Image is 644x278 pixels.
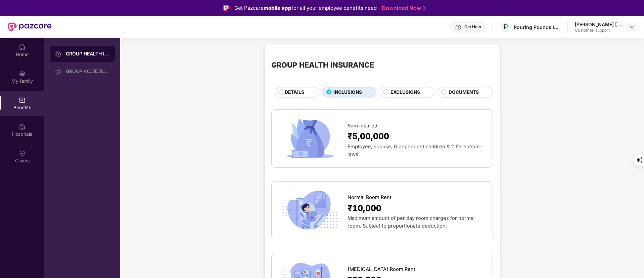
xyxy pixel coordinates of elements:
strong: mobile app [264,5,291,11]
span: Sum Insured [348,122,377,130]
div: Get Pazcare for all your employee benefits need [234,4,377,12]
img: svg+xml;base64,PHN2ZyBpZD0iQmVuZWZpdHMiIHhtbG5zPSJodHRwOi8vd3d3LnczLm9yZy8yMDAwL3N2ZyIgd2lkdGg9Ij... [19,97,26,104]
img: svg+xml;base64,PHN2ZyBpZD0iQ2xhaW0iIHhtbG5zPSJodHRwOi8vd3d3LnczLm9yZy8yMDAwL3N2ZyIgd2lkdGg9IjIwIi... [19,150,26,157]
img: icon [278,188,342,233]
div: Get Help [464,24,481,30]
div: [PERSON_NAME] [PERSON_NAME] [575,21,622,28]
span: Maximum amount of per day room charges for normal room. Subject to proportionate deduction. [348,215,475,229]
span: ₹10,000 [348,202,381,215]
img: svg+xml;base64,PHN2ZyBpZD0iSGVscC0zMngzMiIgeG1sbnM9Imh0dHA6Ly93d3cudzMub3JnLzIwMDAvc3ZnIiB3aWR0aD... [455,24,462,31]
img: Stroke [423,5,426,12]
a: Download Now [382,5,424,12]
img: icon [278,116,342,161]
span: Employee, spouse, 6 dependent children & 2 Parents/In-laws [348,144,483,157]
span: [MEDICAL_DATA] Room Rent [348,266,415,273]
div: GROUP HEALTH INSURANCE [271,59,374,71]
div: Pouring Pounds India Pvt Ltd (CashKaro and EarnKaro) [514,24,561,30]
img: svg+xml;base64,PHN2ZyBpZD0iSG9tZSIgeG1sbnM9Imh0dHA6Ly93d3cudzMub3JnLzIwMDAvc3ZnIiB3aWR0aD0iMjAiIG... [19,44,26,50]
img: New Pazcare Logo [8,23,52,31]
span: DETAILS [285,89,304,96]
span: EXCLUSIONS [390,89,420,96]
img: svg+xml;base64,PHN2ZyB3aWR0aD0iMjAiIGhlaWdodD0iMjAiIHZpZXdCb3g9IjAgMCAyMCAyMCIgZmlsbD0ibm9uZSIgeG... [55,51,62,57]
img: svg+xml;base64,PHN2ZyB3aWR0aD0iMjAiIGhlaWdodD0iMjAiIHZpZXdCb3g9IjAgMCAyMCAyMCIgZmlsbD0ibm9uZSIgeG... [55,68,62,75]
div: Customer_support [575,28,622,33]
img: svg+xml;base64,PHN2ZyBpZD0iSG9zcGl0YWxzIiB4bWxucz0iaHR0cDovL3d3dy53My5vcmcvMjAwMC9zdmciIHdpZHRoPS... [19,123,26,130]
span: ₹5,00,000 [348,130,389,143]
span: Normal Room Rent [348,194,392,201]
span: INCLUSIONS [333,89,362,96]
div: GROUP ACCIDENTAL INSURANCE [66,69,109,74]
img: svg+xml;base64,PHN2ZyB3aWR0aD0iMjAiIGhlaWdodD0iMjAiIHZpZXdCb3g9IjAgMCAyMCAyMCIgZmlsbD0ibm9uZSIgeG... [19,70,26,77]
img: Logo [223,5,230,11]
span: DOCUMENTS [449,89,479,96]
div: GROUP HEALTH INSURANCE [66,50,109,57]
img: svg+xml;base64,PHN2ZyBpZD0iRHJvcGRvd24tMzJ4MzIiIHhtbG5zPSJodHRwOi8vd3d3LnczLm9yZy8yMDAwL3N2ZyIgd2... [629,24,635,30]
span: P [504,23,508,31]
